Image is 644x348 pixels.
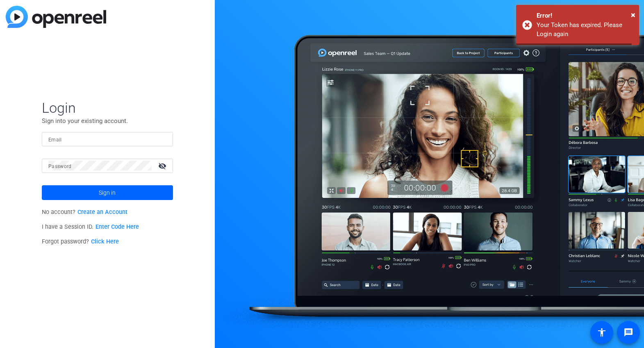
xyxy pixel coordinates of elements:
[631,10,635,20] span: ×
[537,20,633,39] div: Your Token has expired. Please Login again
[42,116,173,125] p: Sign into your existing account.
[42,238,119,245] span: Forgot password?
[624,328,633,337] mat-icon: message
[6,6,106,28] img: blue-gradient.svg
[537,11,633,20] div: Error!
[99,182,116,203] span: Sign in
[96,223,139,230] a: Enter Code Here
[48,137,62,143] mat-label: Email
[42,185,173,200] button: Sign in
[153,160,173,172] mat-icon: visibility_off
[91,238,119,245] a: Click Here
[42,223,139,230] span: I have a Session ID.
[48,164,72,169] mat-label: Password
[631,9,635,21] button: Close
[42,99,173,116] span: Login
[48,134,166,144] input: Enter Email Address
[42,209,127,216] span: No account?
[597,328,607,337] mat-icon: accessibility
[77,209,127,216] a: Create an Account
